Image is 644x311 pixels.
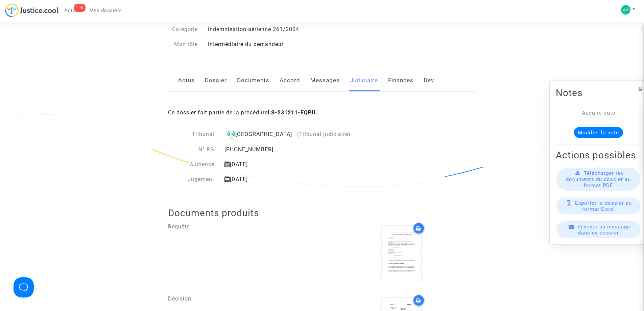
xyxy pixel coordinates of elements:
[227,131,235,139] img: icon-faciliter-sm.svg
[168,294,317,303] p: Décision
[556,87,641,98] h2: Notes
[64,7,78,14] span: Actus
[205,69,227,92] a: Dossier
[168,160,219,169] div: Audience
[168,130,219,139] div: Tribunal
[203,40,322,48] div: Intermédiaire du demandeur
[310,69,340,92] a: Messages
[388,69,413,92] a: Finances
[574,127,623,138] button: Modifier la note
[224,130,351,139] div: [GEOGRAPHIC_DATA]
[219,175,356,183] div: [DATE]
[168,207,476,219] h2: Documents produits
[14,277,34,297] iframe: Help Scout Beacon - Open
[74,4,86,12] div: 19K
[556,149,641,161] h2: Actions possibles
[59,5,84,16] a: 19KActus
[577,223,630,236] span: Envoyer un message dans ce dossier
[203,25,322,34] div: Indemnisation aérienne 261/2004
[89,7,122,14] span: Mes dossiers
[280,69,300,92] a: Accord
[621,5,630,15] img: 56fb96a83d4c3cbcc3f256df9a5bad6a
[163,25,203,34] div: Catégorie
[84,5,127,16] a: Mes dossiers
[350,69,378,92] a: Judiciaire
[219,160,356,169] div: [DATE]
[168,109,318,116] span: Ce dossier fait partie de la procédure
[566,170,631,188] span: Télécharger les documents du dossier au format PDF
[424,69,434,92] a: Dev
[268,109,318,116] b: LS-231211-FQPU.
[5,3,59,17] img: jc-logo.svg
[575,200,632,212] span: Exporter le dossier au format Excel
[178,69,195,92] a: Actus
[168,146,219,154] div: N° RG
[237,69,269,92] a: Documents
[297,131,351,137] span: (Tribunal judiciaire)
[168,175,219,183] div: Jugement
[163,40,203,48] div: Mon rôle
[168,222,317,231] p: Requête
[566,109,631,117] div: Aucune note
[219,146,356,154] div: [PHONE_NUMBER]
